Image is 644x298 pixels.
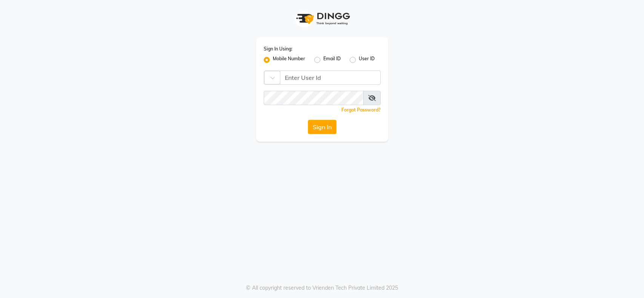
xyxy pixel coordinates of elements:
[323,55,341,64] label: Email ID
[280,70,381,85] input: Username
[359,55,375,64] label: User ID
[308,120,337,134] button: Sign In
[292,8,352,30] img: logo1.svg
[264,46,292,52] label: Sign In Using:
[264,91,364,105] input: Username
[273,55,305,64] label: Mobile Number
[341,107,381,113] a: Forgot Password?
